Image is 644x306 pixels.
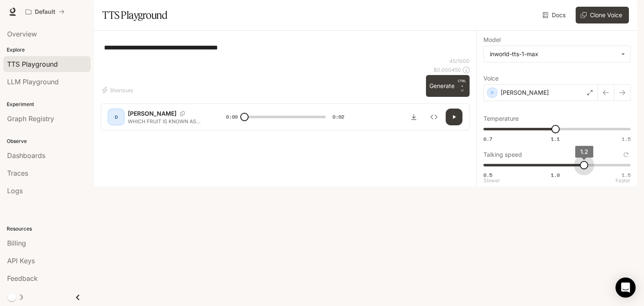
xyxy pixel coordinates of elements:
[580,148,588,155] span: 1.2
[501,88,549,97] p: [PERSON_NAME]
[449,57,470,65] p: 45 / 1000
[102,7,167,23] h1: TTS Playground
[483,75,499,81] p: Voice
[484,46,630,62] div: inworld-tts-1-max
[101,83,136,97] button: Shortcuts
[622,171,631,179] span: 1.5
[483,171,492,179] span: 0.5
[332,113,344,121] span: 0:02
[483,135,492,143] span: 0.7
[541,7,569,23] a: Docs
[483,37,501,43] p: Model
[22,3,68,20] button: All workspaces
[426,75,470,97] button: GenerateCTRL +⏎
[458,78,466,88] p: CTRL +
[483,152,522,158] p: Talking speed
[128,109,177,118] p: [PERSON_NAME]
[109,110,123,124] div: D
[483,116,519,122] p: Temperature
[576,7,629,23] button: Clone Voice
[426,109,442,125] button: Inspect
[490,50,617,58] div: inworld-tts-1-max
[621,150,631,159] button: Reset to default
[35,8,55,16] p: Default
[551,171,560,179] span: 1.0
[128,118,206,125] p: WHICH FRUIT IS KNOWN AS THE “KING OF FRUITS”?
[177,111,188,116] button: Copy Voice ID
[434,66,461,73] p: $ 0.000450
[226,113,238,121] span: 0:00
[483,178,500,183] p: Slower
[405,109,422,125] button: Download audio
[615,277,636,298] div: Open Intercom Messenger
[551,135,560,143] span: 1.1
[615,178,631,183] p: Faster
[622,135,631,143] span: 1.5
[458,78,466,93] p: ⏎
